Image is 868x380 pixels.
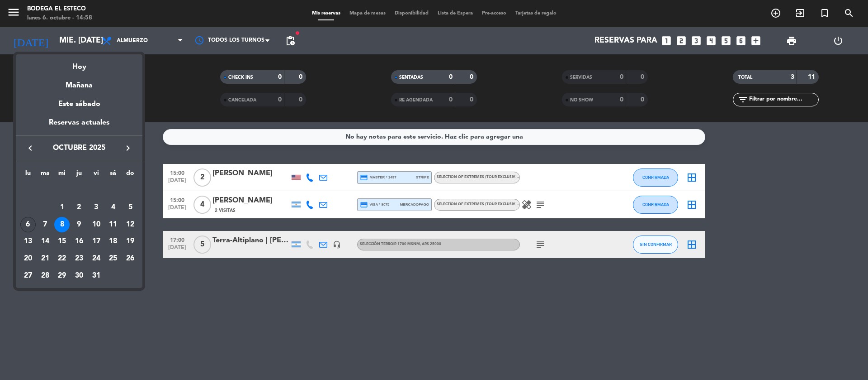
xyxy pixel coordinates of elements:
[53,267,71,284] td: 29 de octubre de 2025
[105,168,122,182] th: sábado
[37,216,54,233] td: 7 de octubre de 2025
[89,251,104,266] div: 24
[122,216,139,233] td: 12 de octubre de 2025
[54,234,70,249] div: 15
[122,250,139,267] td: 26 de octubre de 2025
[54,217,70,232] div: 8
[105,250,122,267] td: 25 de octubre de 2025
[16,73,142,91] div: Mañana
[71,217,87,232] div: 9
[54,251,70,266] div: 22
[89,268,104,284] div: 31
[19,267,37,284] td: 27 de octubre de 2025
[71,267,88,284] td: 30 de octubre de 2025
[38,142,120,154] span: octubre 2025
[20,234,36,249] div: 13
[53,168,71,182] th: miércoles
[105,251,121,266] div: 25
[19,233,37,250] td: 13 de octubre de 2025
[19,182,139,199] td: OCT.
[123,143,133,154] i: keyboard_arrow_right
[88,168,105,182] th: viernes
[122,168,139,182] th: domingo
[105,234,121,249] div: 18
[105,216,122,233] td: 11 de octubre de 2025
[71,268,87,284] div: 30
[123,234,138,249] div: 19
[122,233,139,250] td: 19 de octubre de 2025
[54,200,70,215] div: 1
[16,54,142,73] div: Hoy
[89,217,104,232] div: 10
[16,91,142,117] div: Este sábado
[20,268,36,284] div: 27
[19,168,37,182] th: lunes
[38,251,53,266] div: 21
[53,250,71,267] td: 22 de octubre de 2025
[38,217,53,232] div: 7
[54,268,70,284] div: 29
[37,267,54,284] td: 28 de octubre de 2025
[105,199,122,216] td: 4 de octubre de 2025
[123,251,138,266] div: 26
[88,267,105,284] td: 31 de octubre de 2025
[88,250,105,267] td: 24 de octubre de 2025
[89,234,104,249] div: 17
[88,216,105,233] td: 10 de octubre de 2025
[37,250,54,267] td: 21 de octubre de 2025
[37,233,54,250] td: 14 de octubre de 2025
[71,251,87,266] div: 23
[71,216,88,233] td: 9 de octubre de 2025
[89,200,104,215] div: 3
[71,200,87,215] div: 2
[19,250,37,267] td: 20 de octubre de 2025
[37,168,54,182] th: martes
[53,199,71,216] td: 1 de octubre de 2025
[53,216,71,233] td: 8 de octubre de 2025
[53,233,71,250] td: 15 de octubre de 2025
[123,200,138,215] div: 5
[105,233,122,250] td: 18 de octubre de 2025
[38,268,53,284] div: 28
[20,251,36,266] div: 20
[105,217,121,232] div: 11
[19,216,37,233] td: 6 de octubre de 2025
[88,199,105,216] td: 3 de octubre de 2025
[123,217,138,232] div: 12
[22,142,38,154] button: keyboard_arrow_left
[20,217,36,232] div: 6
[71,234,87,249] div: 16
[122,199,139,216] td: 5 de octubre de 2025
[120,142,136,154] button: keyboard_arrow_right
[71,233,88,250] td: 16 de octubre de 2025
[105,200,121,215] div: 4
[25,143,36,154] i: keyboard_arrow_left
[16,117,142,135] div: Reservas actuales
[71,250,88,267] td: 23 de octubre de 2025
[38,234,53,249] div: 14
[71,168,88,182] th: jueves
[71,199,88,216] td: 2 de octubre de 2025
[88,233,105,250] td: 17 de octubre de 2025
